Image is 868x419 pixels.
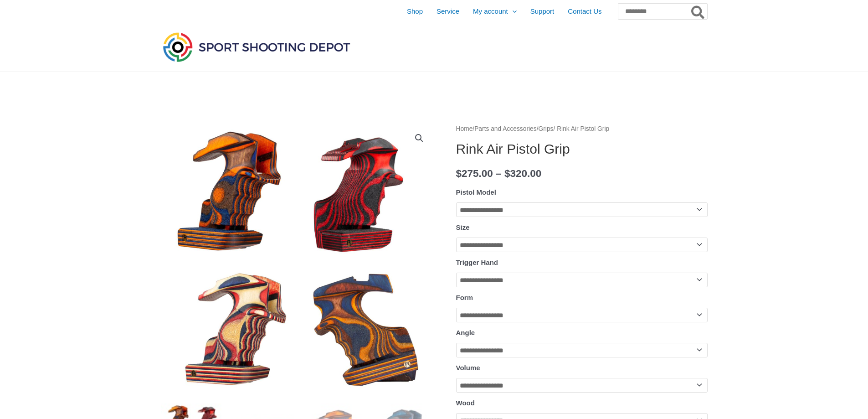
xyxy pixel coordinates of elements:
[456,259,498,266] label: Trigger Hand
[456,329,475,336] label: Angle
[411,130,427,146] a: View full-screen image gallery
[456,364,480,372] label: Volume
[504,168,510,179] span: $
[456,294,473,301] label: Form
[456,399,475,407] label: Wood
[161,30,352,64] img: Sport Shooting Depot
[456,123,708,135] nav: Breadcrumb
[456,168,462,179] span: $
[456,223,470,231] label: Size
[496,168,502,179] span: –
[456,188,496,196] label: Pistol Model
[456,168,493,179] bdi: 275.00
[474,125,537,132] a: Parts and Accessories
[504,168,541,179] bdi: 320.00
[456,141,708,157] h1: Rink Air Pistol Grip
[161,123,434,397] img: Rink Air Pistol Grip
[689,4,707,19] button: Search
[539,125,554,132] a: Grips
[456,125,473,132] a: Home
